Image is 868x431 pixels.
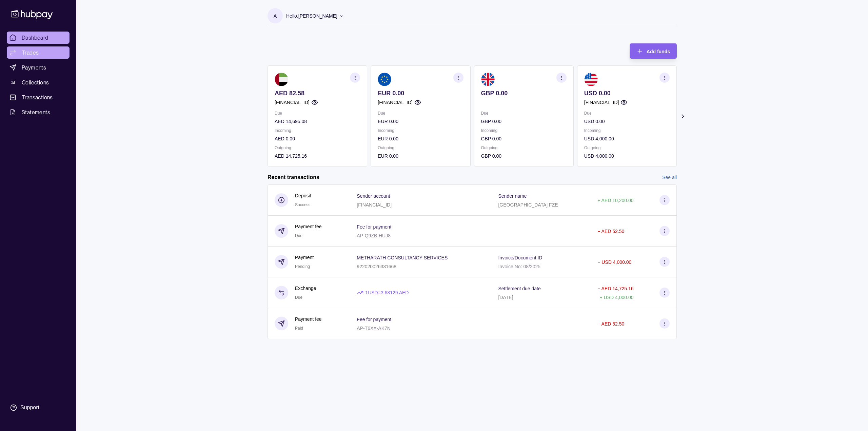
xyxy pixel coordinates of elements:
a: Support [7,400,70,415]
p: AED 14,695.08 [275,118,360,125]
p: USD 4,000.00 [584,135,670,142]
div: Support [20,404,39,411]
p: Payment fee [295,223,322,230]
p: Sender name [498,193,527,199]
p: − USD 4,000.00 [597,259,631,265]
h2: Recent transactions [268,174,319,181]
p: Fee for payment [357,224,391,230]
p: Incoming [481,127,567,134]
a: Transactions [7,91,70,103]
p: GBP 0.00 [481,118,567,125]
p: Incoming [378,127,463,134]
p: Outgoing [584,144,670,152]
p: Due [584,110,670,117]
p: [FINANCIAL_ID] [378,99,413,106]
p: Hello, [PERSON_NAME] [286,12,337,20]
p: USD 4,000.00 [584,152,670,160]
p: Outgoing [481,144,567,152]
span: Payments [22,63,46,72]
span: Due [295,295,302,300]
p: 922020026331668 [357,264,396,269]
p: GBP 0.00 [481,90,567,97]
img: gb [481,73,495,86]
p: EUR 0.00 [378,118,463,125]
span: Pending [295,264,310,269]
p: USD 0.00 [584,118,670,125]
a: Payments [7,61,70,74]
p: Fee for payment [357,317,391,322]
p: − AED 52.50 [597,229,624,234]
p: [GEOGRAPHIC_DATA] FZE [498,202,558,208]
p: Payment [295,254,314,261]
p: EUR 0.00 [378,90,463,97]
p: EUR 0.00 [378,152,463,160]
span: Transactions [22,93,53,101]
span: Statements [22,108,50,116]
p: Incoming [584,127,670,134]
p: 1 USD = 3.68129 AED [365,289,409,296]
span: Success [295,202,310,207]
p: GBP 0.00 [481,152,567,160]
p: [FINANCIAL_ID] [357,202,392,208]
p: Sender account [357,193,390,199]
p: [FINANCIAL_ID] [584,99,619,106]
p: Due [481,110,567,117]
p: AP-T6XX-AK7N [357,326,391,331]
p: [FINANCIAL_ID] [275,99,310,106]
a: Trades [7,46,70,59]
p: Outgoing [378,144,463,152]
p: Incoming [275,127,360,134]
button: Add funds [630,43,677,59]
a: Collections [7,76,70,89]
p: A [274,12,277,20]
a: Dashboard [7,32,70,44]
p: Payment fee [295,315,322,323]
img: us [584,73,598,86]
span: Trades [22,48,39,57]
p: Exchange [295,285,316,292]
span: Collections [22,78,49,86]
p: Due [378,110,463,117]
img: ae [275,73,288,86]
p: − AED 14,725.16 [597,286,633,291]
span: Due [295,233,302,238]
p: + USD 4,000.00 [599,295,633,300]
p: METHARATH CONSULTANCY SERVICES [357,255,448,260]
p: AED 14,725.16 [275,152,360,160]
p: Due [275,110,360,117]
p: − AED 52.50 [597,321,624,327]
p: Invoice No: 08/2025 [498,264,540,269]
p: [DATE] [498,295,513,300]
p: AED 0.00 [275,135,360,142]
p: Invoice/Document ID [498,255,542,260]
span: Paid [295,326,303,331]
p: Settlement due date [498,286,540,291]
a: See all [662,174,677,181]
p: EUR 0.00 [378,135,463,142]
p: USD 0.00 [584,90,670,97]
a: Statements [7,106,70,118]
p: AED 82.58 [275,90,360,97]
p: AP-Q9ZB-HUJ8 [357,233,391,238]
p: Outgoing [275,144,360,152]
p: GBP 0.00 [481,135,567,142]
p: Deposit [295,192,311,199]
p: + AED 10,200.00 [597,198,633,203]
span: Add funds [647,49,670,54]
img: eu [378,73,391,86]
span: Dashboard [22,34,48,42]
